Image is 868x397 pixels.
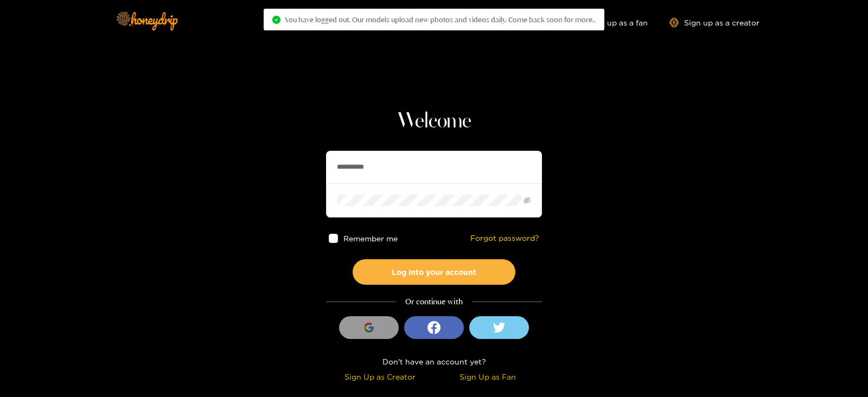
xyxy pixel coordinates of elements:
[524,197,531,204] span: eye-invisible
[272,16,280,24] span: check-circle
[669,18,759,27] a: Sign up as a creator
[326,296,542,308] div: Or continue with
[437,370,539,383] div: Sign Up as Fan
[326,108,542,135] h1: Welcome
[285,15,596,24] span: You have logged out. Our models upload new photos and videos daily. Come back soon for more..
[326,355,542,368] div: Don't have an account yet?
[343,234,398,242] span: Remember me
[573,18,648,27] a: Sign up as a fan
[329,370,431,383] div: Sign Up as Creator
[470,234,539,243] a: Forgot password?
[353,259,515,285] button: Log into your account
